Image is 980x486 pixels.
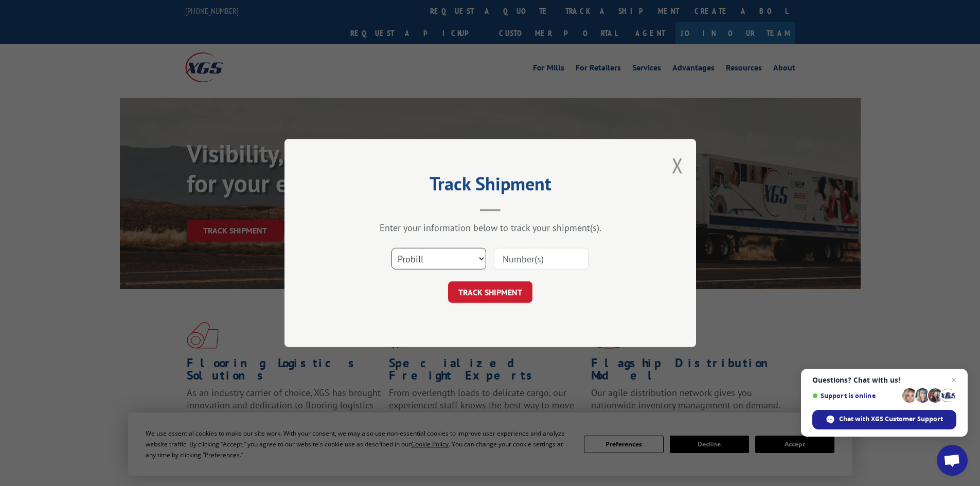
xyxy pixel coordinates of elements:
[812,410,956,429] div: Chat with XGS Customer Support
[948,374,960,386] span: Close chat
[812,376,956,384] span: Questions? Chat with us!
[937,445,968,476] div: Open chat
[494,248,589,269] input: Number(s)
[812,392,899,400] span: Support is online
[839,415,943,424] span: Chat with XGS Customer Support
[336,222,645,233] div: Enter your information below to track your shipment(s).
[672,152,683,179] button: Close modal
[336,176,645,196] h2: Track Shipment
[448,281,532,303] button: TRACK SHIPMENT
